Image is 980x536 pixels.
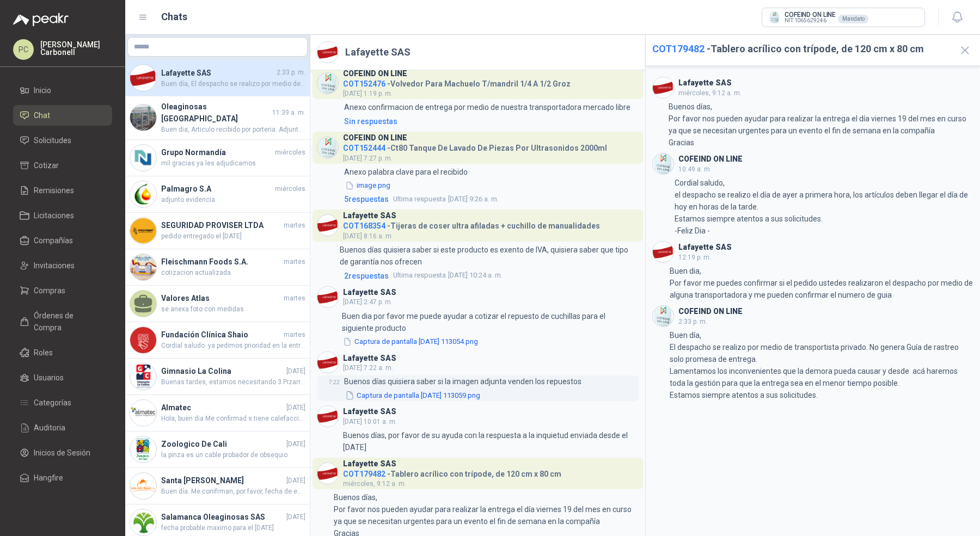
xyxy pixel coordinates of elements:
span: 10:49 a. m. [678,165,712,173]
a: Cotizar [13,155,112,176]
a: Compras [13,280,112,301]
h3: COFEIND ON LINE [678,156,743,162]
span: [DATE] [286,476,305,486]
h1: Chats [161,9,187,24]
a: Categorías [13,392,112,413]
span: Compañías [34,235,73,247]
img: Company Logo [130,473,156,499]
span: miércoles, 9:12 a. m. [678,89,742,97]
span: 5 respuesta s [344,193,389,205]
a: Company LogoFleischmann Foods S.A.martescotizacion actualizada [125,249,310,286]
a: Chat [13,105,112,126]
span: 2 respuesta s [344,270,389,282]
span: Licitaciones [34,210,74,221]
h4: Palmagro S.A [161,183,273,195]
span: Hangfire [34,472,63,484]
span: Hola, buen dia Me confirmad s tiene calefacción porfa [161,414,305,424]
span: Compras [34,285,65,297]
img: Company Logo [130,364,156,390]
span: martes [284,257,305,267]
span: martes [284,293,305,304]
a: Company LogoGimnasio La Colina[DATE]Buenas tardes, estamos necesitando 3 Pizarras móvil magnética... [125,359,310,395]
span: 2:33 p. m. [277,67,305,78]
img: Company Logo [130,254,156,280]
span: miércoles, 9:12 a. m. [343,480,406,488]
h3: COFEIND ON LINE [343,71,407,77]
span: [DATE] 10:24 a. m. [393,270,503,281]
a: Company LogoOleaginosas [GEOGRAPHIC_DATA]11:39 a. m.Buen dia, Articulo recibido por porteria. Adj... [125,96,310,140]
p: Anexo palabra clave para el recibido [344,166,468,178]
a: Hangfire [13,467,112,488]
span: Inicio [34,84,51,96]
span: miércoles [275,147,305,158]
p: Buen dia, Por favor me puedes confirmar si el pedido ustedes realizaron el despacho por medio de ... [670,265,973,301]
img: Company Logo [317,287,338,307]
span: [DATE] 9:26 a. m. [393,194,499,205]
a: Company LogoZoologico De Cali[DATE]la pinza es un cable probador de obsequio [125,432,310,468]
a: Company LogoSanta [PERSON_NAME][DATE]Buen día. Me conifrman, por favor, fecha de entrega. Gracias [125,468,310,504]
span: Cordial saludo. ya pedimos prioridad en la entrega para el dia [DATE] y [DATE] en sus instalaciones. [161,341,305,351]
span: 12:19 p. m. [678,254,711,261]
span: COT179482 [343,470,385,478]
a: 2respuestasUltima respuesta[DATE] 10:24 a. m. [342,270,639,282]
span: 2:33 p. m. [678,318,707,325]
h4: Fundación Clínica Shaio [161,329,281,341]
p: Cordial saludo, el despacho se realizo el día de ayer a primera hora, los artículos deben llegar ... [675,177,973,237]
h3: Lafayette SAS [343,409,396,415]
span: [DATE] [286,512,305,522]
p: Buen día, El despacho se realizo por medio de transportista privado. No genera Guía de rastreo so... [670,329,973,401]
span: [DATE] 7:22 a. m. [343,364,393,372]
span: Buen dia, Articulo recibido por porteria. Adjunto evidencia. [161,125,305,135]
span: miércoles [275,184,305,194]
img: Company Logo [317,137,338,158]
span: [DATE] [286,439,305,449]
h2: - Tablero acrílico con trípode, de 120 cm x 80 cm [652,41,950,57]
span: [DATE] 8:16 a. m. [343,232,393,240]
a: Inicios de Sesión [13,442,112,463]
img: Company Logo [653,153,673,174]
button: Captura de pantalla [DATE] 113054.png [342,336,479,348]
span: fecha probable maximo para el [DATE] [161,523,305,533]
span: Remisiones [34,184,74,196]
img: Company Logo [130,65,156,91]
h3: Lafayette SAS [343,461,396,467]
img: Company Logo [130,327,156,353]
span: Órdenes de Compra [34,310,102,334]
span: se anexa foto con medidas [161,304,305,315]
h4: Fleischmann Foods S.A. [161,256,281,268]
h3: COFEIND ON LINE [343,135,407,141]
h4: Gimnasio La Colina [161,365,284,377]
span: [DATE] 10:01 a. m. [343,418,397,426]
p: Buenos días quisiera saber si este producto es exento de IVA, quisiera saber que tipo de garantía... [340,244,639,268]
img: Company Logo [317,215,338,236]
a: Usuarios [13,367,112,388]
span: la pinza es un cable probador de obsequio [161,450,305,460]
p: [PERSON_NAME] Carbonell [40,41,112,56]
img: Company Logo [653,77,673,98]
img: Company Logo [130,181,156,207]
span: COT152444 [343,144,385,152]
span: Ultima respuesta [393,194,446,205]
span: [DATE] 7:27 p. m. [343,155,393,162]
h4: Oleaginosas [GEOGRAPHIC_DATA] [161,101,270,125]
img: Company Logo [130,218,156,244]
a: Company LogoSEGURIDAD PROVISER LTDAmartespedido entregado el [DATE] [125,213,310,249]
span: [DATE] [286,366,305,377]
img: Company Logo [317,73,338,94]
a: Company LogoGrupo Normandíamiércolesmil gracias ya les adjudicamos [125,140,310,176]
img: Company Logo [653,306,673,326]
a: Company LogoAlmatec[DATE]Hola, buen dia Me confirmad s tiene calefacción porfa [125,395,310,432]
img: Company Logo [130,104,156,131]
a: Auditoria [13,417,112,438]
img: Company Logo [317,463,338,484]
span: Auditoria [34,422,65,434]
p: Buen dia por favor me puede ayudar a cotizar el repuesto de cuchillas para el siguiente producto [342,310,639,334]
h2: Lafayette SAS [345,45,411,60]
h4: - Volvedor Para Machuelo T/mandril 1/4 A 1/2 Groz [343,77,571,87]
h3: Lafayette SAS [343,213,396,219]
a: Compañías [13,230,112,251]
span: Buen día. Me conifrman, por favor, fecha de entrega. Gracias [161,486,305,497]
h4: - Tijeras de coser ultra afiladas + cuchillo de manualidades [343,219,600,229]
span: Cotizar [34,159,59,171]
span: Solicitudes [34,134,71,146]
